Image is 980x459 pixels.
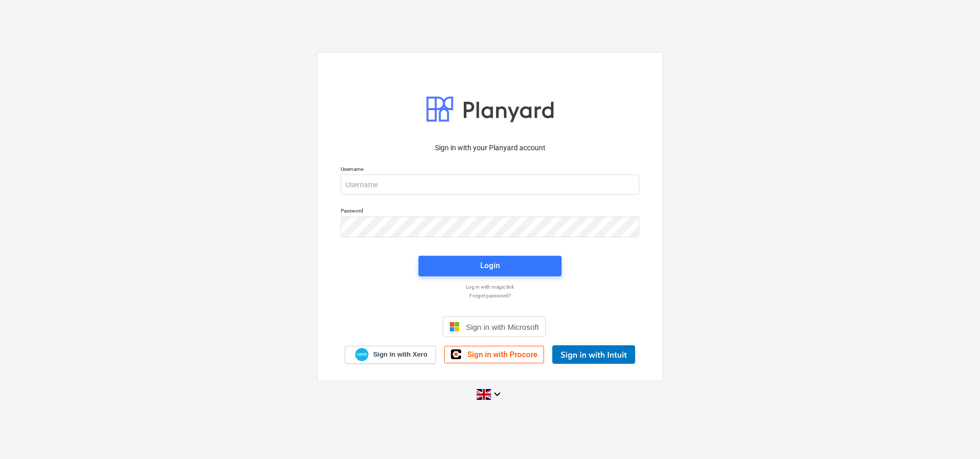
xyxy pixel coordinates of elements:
span: Sign in with Procore [467,350,537,359]
span: Sign in with Xero [373,350,427,359]
a: Sign in with Procore [444,346,544,363]
a: Forgot password? [336,292,644,299]
div: Login [480,259,500,272]
i: keyboard_arrow_down [491,388,503,400]
p: Username [341,166,639,174]
p: Password [341,207,639,216]
img: Xero logo [355,348,369,362]
span: Sign in with Microsoft [466,323,539,331]
a: Sign in with Xero [345,346,436,364]
input: Username [341,174,639,195]
img: Microsoft logo [449,322,460,332]
a: Log in with magic link [336,284,644,290]
button: Login [418,256,562,276]
p: Sign in with your Planyard account [341,143,639,153]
